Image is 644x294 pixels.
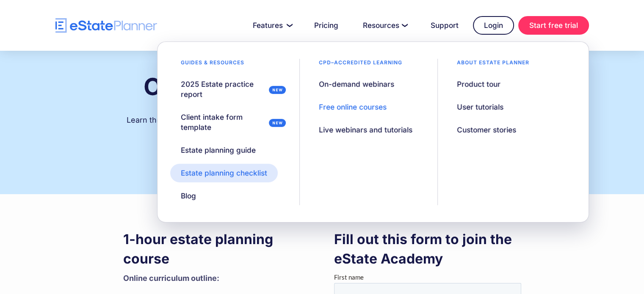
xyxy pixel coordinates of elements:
[446,75,511,93] a: Product tour
[319,79,394,89] div: On-demand webinars
[319,102,387,112] div: Free online courses
[420,17,469,34] a: Support
[170,59,255,71] div: Guides & resources
[319,125,412,135] div: Live webinars and tutorials
[181,112,265,132] div: Client intake form template
[170,164,278,182] a: Estate planning checklist
[446,98,514,116] a: User tutorials
[308,98,397,116] a: Free online courses
[123,274,219,283] strong: Online curriculum outline: ‍
[170,108,291,137] a: Client intake form template
[181,168,267,178] div: Estate planning checklist
[170,75,291,104] a: 2025 Estate practice report
[170,187,207,205] a: Blog
[457,125,516,135] div: Customer stories
[123,106,521,137] div: Learn the fundamentals of estate planning and more, with the eState Academy. Our self-paced cours...
[518,16,589,35] a: Start free trial
[181,145,256,155] div: Estate planning guide
[243,17,300,34] a: Features
[308,121,423,139] a: Live webinars and tutorials
[446,59,540,71] div: About estate planner
[55,18,157,33] a: home
[473,16,514,35] a: Login
[446,121,527,139] a: Customer stories
[457,102,503,112] div: User tutorials
[170,141,266,159] a: Estate planning guide
[457,79,500,89] div: Product tour
[123,230,310,269] h3: 1-hour estate planning course
[334,230,521,269] h3: Fill out this form to join the eState Academy
[181,191,196,201] div: Blog
[181,79,265,99] div: 2025 Estate practice report
[308,59,413,71] div: CPD–accredited learning
[304,17,348,34] a: Pricing
[308,75,405,93] a: On-demand webinars
[144,74,501,100] h1: Online estate planning courses
[353,17,416,34] a: Resources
